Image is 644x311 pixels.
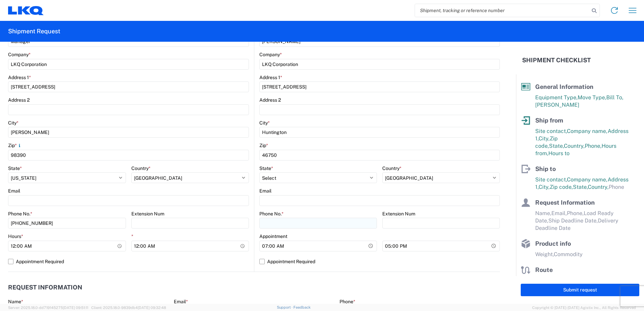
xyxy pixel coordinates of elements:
[606,94,623,101] span: Bill To,
[535,94,578,101] span: Equipment Type,
[174,299,188,305] label: Email
[382,211,415,217] label: Extension Num
[259,74,282,80] label: Address 1
[8,306,88,310] span: Server: 2025.18.0-dd719145275
[535,165,556,172] span: Ship to
[567,128,608,134] span: Company name,
[578,94,606,101] span: Move Type,
[521,284,639,296] button: Submit request
[8,27,60,35] h2: Shipment Request
[588,184,609,190] span: Country,
[535,210,551,216] span: Name,
[554,251,583,257] span: Commodity
[535,83,593,90] span: General Information
[259,97,281,103] label: Address 2
[138,306,166,310] span: [DATE] 09:32:48
[277,305,294,309] a: Support
[259,188,271,194] label: Email
[535,240,571,247] span: Product info
[259,256,500,267] label: Appointment Required
[340,299,355,305] label: Phone
[535,102,579,108] span: [PERSON_NAME]
[539,184,550,190] span: City,
[415,4,589,17] input: Shipment, tracking or reference number
[259,165,273,171] label: State
[259,120,270,126] label: City
[535,266,553,273] span: Route
[259,142,268,148] label: Zip
[8,256,249,267] label: Appointment Required
[549,143,564,149] span: State,
[585,143,602,149] span: Phone,
[535,199,595,206] span: Request Information
[8,142,22,148] label: Zip
[535,251,554,257] span: Weight,
[8,233,23,239] label: Hours
[8,188,20,194] label: Email
[564,143,585,149] span: Country,
[8,165,22,171] label: State
[548,217,598,224] span: Ship Deadline Date,
[551,210,567,216] span: Email,
[8,51,31,58] label: Company
[91,306,166,310] span: Client: 2025.18.0-9839db4
[535,117,563,124] span: Ship from
[382,165,401,171] label: Country
[259,233,287,239] label: Appointment
[567,176,608,183] span: Company name,
[8,74,31,80] label: Address 1
[535,128,567,134] span: Site contact,
[131,211,164,217] label: Extension Num
[259,51,282,58] label: Company
[131,165,151,171] label: Country
[609,184,624,190] span: Phone
[573,184,588,190] span: State,
[532,305,636,311] span: Copyright © [DATE]-[DATE] Agistix Inc., All Rights Reserved
[8,299,23,305] label: Name
[567,210,584,216] span: Phone,
[8,97,30,103] label: Address 2
[8,211,32,217] label: Phone No.
[8,120,19,126] label: City
[539,135,550,142] span: City,
[293,305,311,309] a: Feedback
[548,150,570,157] span: Hours to
[550,184,573,190] span: Zip code,
[535,176,567,183] span: Site contact,
[259,211,284,217] label: Phone No.
[522,56,591,64] h2: Shipment Checklist
[63,306,88,310] span: [DATE] 09:51:11
[8,284,82,291] h2: Request Information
